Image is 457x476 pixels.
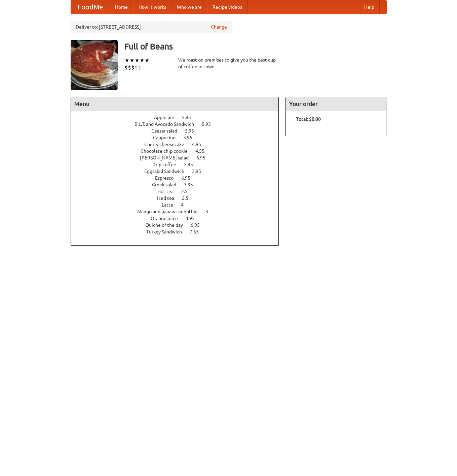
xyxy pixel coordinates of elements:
span: Chocolate chip cookie [141,148,194,154]
span: Cappucino [153,135,182,140]
span: Turkey Sandwich [146,229,189,234]
a: Change [211,24,227,30]
span: 5.95 [184,162,200,167]
li: $ [124,64,128,71]
span: Cherry cheesecake [144,142,191,147]
span: Hot tea [157,189,180,194]
span: 3.95 [183,135,199,140]
span: B.L.T. and Avocado Sandwich [135,121,201,127]
span: Eggsalad Sandwich [144,169,191,174]
a: Eggsalad Sandwich 3.95 [144,169,214,174]
span: 3 [205,209,215,214]
a: Help [359,0,380,14]
a: Recipe videos [207,0,247,14]
a: B.L.T. and Avocado Sandwich 5.95 [135,121,223,127]
li: $ [138,64,141,71]
div: Deliver to: [STREET_ADDRESS] [71,21,232,33]
span: 6.95 [196,155,212,160]
a: Espresso 6.95 [155,175,203,181]
li: ★ [135,57,140,64]
a: Mango and banana smoothie 3 [137,209,221,214]
img: angular.jpg [71,40,118,90]
span: 4.95 [186,216,201,221]
span: 3.95 [192,169,208,174]
span: Latte [162,202,180,208]
a: Who we are [172,0,207,14]
li: $ [131,64,135,71]
a: [PERSON_NAME] salad 6.95 [140,155,218,160]
span: 5.95 [202,121,218,127]
a: Cappucino 3.95 [153,135,205,140]
span: 3.95 [184,182,200,187]
span: 4 [181,202,190,208]
a: Iced tea 2.5 [157,195,201,201]
a: Apple pie 5.95 [154,115,203,120]
a: Caesar salad 5.95 [151,128,206,134]
a: Hot tea 2.5 [157,189,200,194]
b: Total: $0.00 [296,116,321,122]
span: 5.95 [182,115,198,120]
span: Espresso [155,175,180,181]
span: Caesar salad [151,128,184,134]
span: 2.5 [181,189,194,194]
a: Orange juice 4.95 [151,216,207,221]
span: Orange juice [151,216,185,221]
span: 6.95 [181,175,197,181]
span: 4.55 [195,148,211,154]
li: ★ [129,57,135,64]
h4: Your order [286,97,386,111]
span: 4.95 [192,142,208,147]
li: ★ [140,57,145,64]
div: We roast on premises to give you the best cup of coffee in town. [178,57,279,70]
li: $ [128,64,131,71]
span: Mango and banana smoothie [137,209,204,214]
span: Drip coffee [152,162,183,167]
span: Greek salad [152,182,183,187]
span: 7.55 [190,229,205,234]
a: Drip coffee 5.95 [152,162,205,167]
a: How it works [133,0,172,14]
span: 5.95 [185,128,201,134]
span: 6.95 [191,222,206,228]
span: Iced tea [157,195,181,201]
li: ★ [145,57,150,64]
li: $ [135,64,138,71]
span: Apple pie [154,115,181,120]
li: ★ [124,57,129,64]
a: Turkey Sandwich 7.55 [146,229,211,234]
a: Latte 4 [162,202,196,208]
h3: Full of Beans [124,40,387,53]
a: Quiche of the day 6.95 [145,222,212,228]
a: Home [110,0,133,14]
a: Greek salad 3.95 [152,182,205,187]
a: Chocolate chip cookie 4.55 [141,148,217,154]
a: Cherry cheesecake 4.95 [144,142,214,147]
h4: Menu [71,97,279,111]
a: FoodMe [71,0,110,14]
span: 2.5 [182,195,195,201]
span: Quiche of the day [145,222,190,228]
span: [PERSON_NAME] salad [140,155,195,160]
